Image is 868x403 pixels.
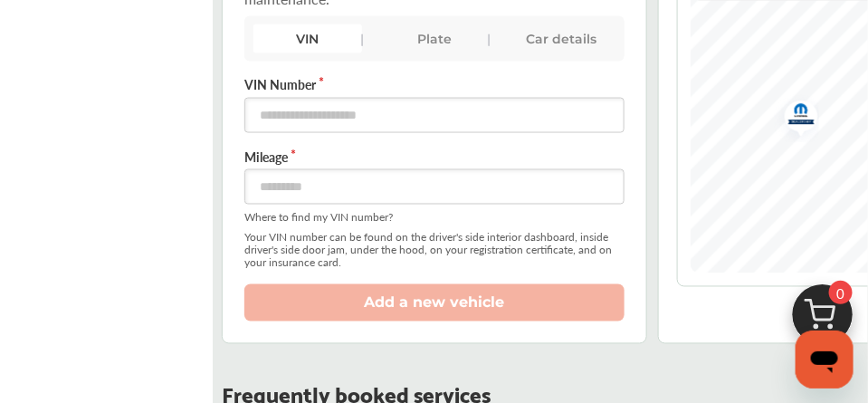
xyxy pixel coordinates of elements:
span: 0 [829,281,853,304]
span: Where to find my VIN number? [244,212,625,225]
div: Plate [380,24,489,53]
div: Car details [507,24,615,53]
img: logo-mopar.png [771,91,819,142]
img: cart_icon.3d0951e8.svg [779,276,866,363]
div: VIN [253,24,362,53]
span: Your VIN number can be found on the driver's side interior dashboard, inside driver's side door j... [244,232,625,270]
iframe: Button to launch messaging window [796,331,854,389]
p: Frequently booked services [222,385,491,402]
div: Map marker [771,91,816,142]
label: VIN Number [244,75,625,93]
label: Mileage [244,148,625,166]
